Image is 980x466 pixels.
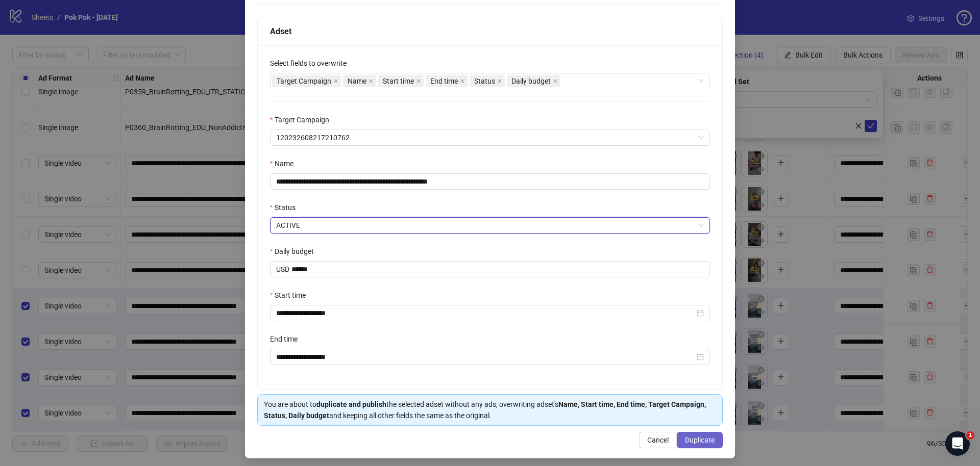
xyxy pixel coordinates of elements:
[270,173,710,190] input: Name
[369,79,374,84] span: close
[270,58,353,69] label: Select fields to overwrite
[264,400,706,420] strong: Name, Start time, End time, Target Campaign, Status, Daily budget
[511,75,551,87] span: Daily budget
[639,432,677,448] button: Cancel
[553,79,558,84] span: close
[270,25,710,38] div: Adset
[343,75,376,87] span: Name
[383,75,414,87] span: Start time
[470,75,505,87] span: Status
[426,75,468,87] span: End time
[460,79,465,84] span: close
[647,436,669,444] span: Cancel
[291,262,709,277] input: Daily budget
[316,400,386,408] strong: duplicate and publish
[945,431,970,456] iframe: Intercom live chat
[270,114,336,125] label: Target Campaign
[264,399,716,421] div: You are about to the selected adset without any ads, overwriting adset's and keeping all other fi...
[270,333,304,345] label: End time
[270,246,321,257] label: Daily budget
[277,75,331,87] span: Target Campaign
[474,75,495,87] span: Status
[685,436,715,444] span: Duplicate
[276,130,704,145] span: 120232608217210762
[276,307,695,319] input: Start time
[348,75,366,87] span: Name
[276,218,704,233] span: ACTIVE
[507,75,560,87] span: Daily budget
[378,75,424,87] span: Start time
[430,75,458,87] span: End time
[272,75,341,87] span: Target Campaign
[270,290,312,301] label: Start time
[497,79,502,84] span: close
[270,158,300,169] label: Name
[966,431,974,439] span: 1
[333,79,338,84] span: close
[270,202,302,213] label: Status
[677,432,723,448] button: Duplicate
[416,79,421,84] span: close
[276,351,695,363] input: End time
